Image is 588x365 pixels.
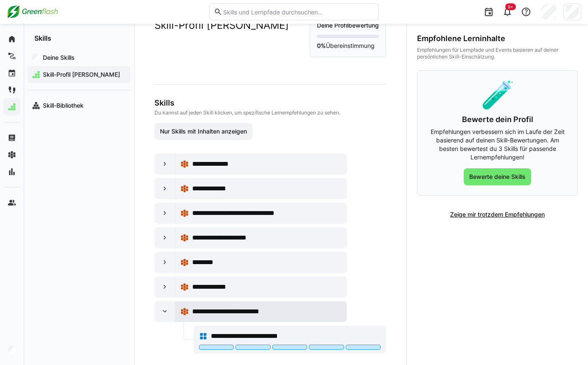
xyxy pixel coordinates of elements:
strong: 0% [317,42,326,49]
p: Du kannst auf jeden Skill klicken, um spezifische Lernempfehlungen zu sehen. [154,109,386,116]
div: 🧪 [428,81,567,108]
h3: Bewerte dein Profil [428,115,567,124]
div: Empfehlungen für Lernpfade und Events basieren auf deiner persönlichen Skill-Einschätzung. [417,47,578,60]
span: Nur Skills mit Inhalten anzeigen [159,127,248,136]
h3: Skills [154,98,386,108]
h2: Skill-Profil [PERSON_NAME] [154,19,289,32]
p: Deine Profilbewertung [317,21,379,30]
p: Übereinstimmung [317,42,379,50]
span: Bewerte deine Skills [468,173,527,181]
span: Zeige mir trotzdem Empfehlungen [449,210,546,219]
span: 9+ [508,4,513,9]
button: Bewerte deine Skills [464,168,531,185]
button: Nur Skills mit Inhalten anzeigen [154,123,252,140]
div: Empfohlene Lerninhalte [417,34,578,43]
p: Empfehlungen verbessern sich im Laufe der Zeit basierend auf deinen Skill-Bewertungen. Am besten ... [428,128,567,162]
input: Skills und Lernpfade durchsuchen… [222,8,374,16]
button: Zeige mir trotzdem Empfehlungen [445,206,550,223]
span: Skill-Profil [PERSON_NAME] [42,70,126,79]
